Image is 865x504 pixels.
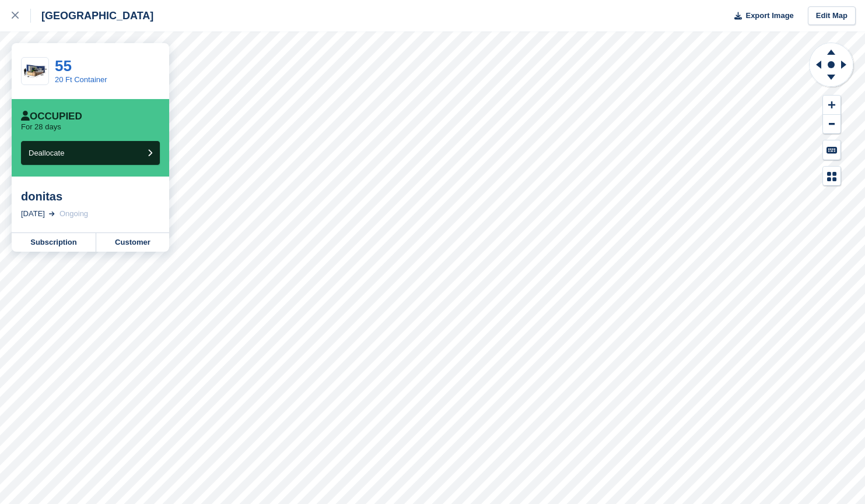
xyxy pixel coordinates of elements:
button: Deallocate [21,141,160,165]
a: Subscription [12,233,96,252]
div: donitas [21,189,160,203]
div: Ongoing [59,208,88,220]
span: Export Image [745,10,793,22]
img: arrow-right-light-icn-cde0832a797a2874e46488d9cf13f60e5c3a73dbe684e267c42b8395dfbc2abf.svg [49,212,55,216]
div: [GEOGRAPHIC_DATA] [31,9,153,23]
a: Edit Map [808,6,856,26]
span: Deallocate [29,149,64,157]
button: Export Image [727,6,794,26]
img: 20-ft-container%20(34).jpg [22,61,48,82]
button: Zoom In [823,96,841,115]
a: Customer [96,233,169,252]
button: Map Legend [823,167,841,186]
button: Zoom Out [823,115,841,134]
a: 55 [55,57,72,75]
div: Occupied [21,111,82,122]
p: For 28 days [21,122,61,132]
a: 20 Ft Container [55,75,107,84]
button: Keyboard Shortcuts [823,140,841,160]
div: [DATE] [21,208,45,220]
